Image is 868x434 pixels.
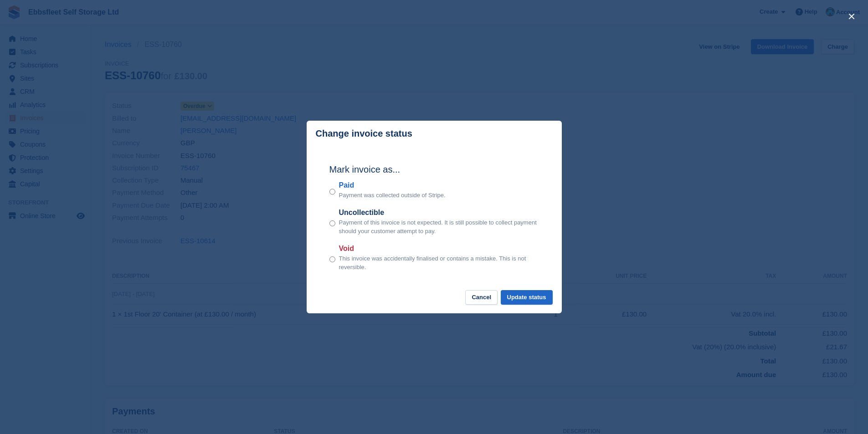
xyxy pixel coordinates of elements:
label: Void [339,243,539,254]
button: close [844,9,859,24]
label: Paid [339,180,446,191]
p: Payment was collected outside of Stripe. [339,191,446,200]
p: Payment of this invoice is not expected. It is still possible to collect payment should your cust... [339,218,539,236]
button: Cancel [465,290,498,305]
p: Change invoice status [316,128,412,139]
p: This invoice was accidentally finalised or contains a mistake. This is not reversible. [339,254,539,272]
button: Update status [501,290,553,305]
label: Uncollectible [339,207,539,218]
h2: Mark invoice as... [329,163,539,176]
